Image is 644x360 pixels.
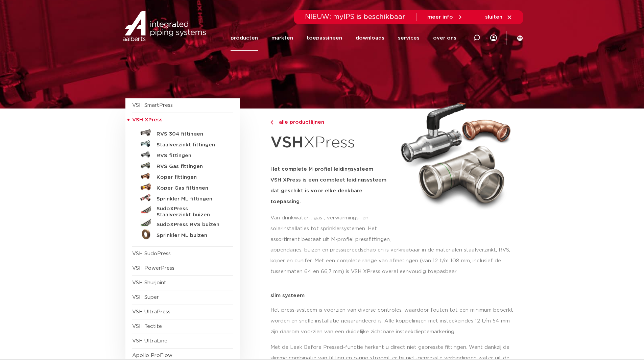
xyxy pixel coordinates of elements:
[132,229,233,240] a: Sprinkler ML buizen
[132,338,167,343] a: VSH UltraLine
[485,15,502,20] span: sluiten
[270,293,519,298] p: slim systeem
[132,149,233,160] a: RVS fittingen
[270,118,393,126] a: alle productlijnen
[270,213,393,245] p: Van drinkwater-, gas-, verwarmings- en solarinstallaties tot sprinklersystemen. Het assortiment b...
[132,103,173,108] a: VSH SmartPress
[132,182,233,192] a: Koper Gas fittingen
[157,222,223,228] h5: SudoXPress RVS buizen
[132,138,233,149] a: Staalverzinkt fittingen
[157,153,223,159] h5: RVS fittingen
[157,233,223,239] h5: Sprinkler ML buizen
[132,309,170,314] a: VSH UltraPress
[157,196,223,202] h5: Sprinkler ML fittingen
[157,131,223,137] h5: RVS 304 fittingen
[132,160,233,171] a: RVS Gas fittingen
[132,171,233,182] a: Koper fittingen
[231,25,258,51] a: producten
[132,251,171,256] a: VSH SudoPress
[433,25,456,51] a: over ons
[157,206,223,218] h5: SudoXPress Staalverzinkt buizen
[271,25,293,51] a: markten
[132,117,163,122] span: VSH XPress
[132,324,162,329] a: VSH Tectite
[427,14,463,20] a: meer info
[132,295,159,300] a: VSH Super
[157,185,223,191] h5: Koper Gas fittingen
[270,120,273,125] img: chevron-right.svg
[485,14,512,20] a: sluiten
[270,245,519,277] p: appendages, buizen en pressgereedschap en is verkrijgbaar in de materialen staalverzinkt, RVS, ko...
[132,353,172,358] a: Apollo ProFlow
[307,25,342,51] a: toepassingen
[132,218,233,229] a: SudoXPress RVS buizen
[132,203,233,218] a: SudoXPress Staalverzinkt buizen
[270,164,393,207] h5: Het complete M-profiel leidingsysteem VSH XPress is een compleet leidingsysteem dat geschikt is v...
[157,174,223,181] h5: Koper fittingen
[132,280,166,285] a: VSH Shurjoint
[270,135,304,150] strong: VSH
[132,127,233,138] a: RVS 304 fittingen
[398,25,420,51] a: services
[305,14,405,20] span: NIEUW: myIPS is beschikbaar
[157,142,223,148] h5: Staalverzinkt fittingen
[157,164,223,170] h5: RVS Gas fittingen
[231,25,456,51] nav: Menu
[270,130,393,156] h1: XPress
[270,305,519,337] p: Het press-systeem is voorzien van diverse controles, waardoor fouten tot een minimum beperkt word...
[132,266,174,271] a: VSH PowerPress
[427,15,453,20] span: meer info
[356,25,384,51] a: downloads
[132,192,233,203] a: Sprinkler ML fittingen
[275,120,324,125] span: alle productlijnen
